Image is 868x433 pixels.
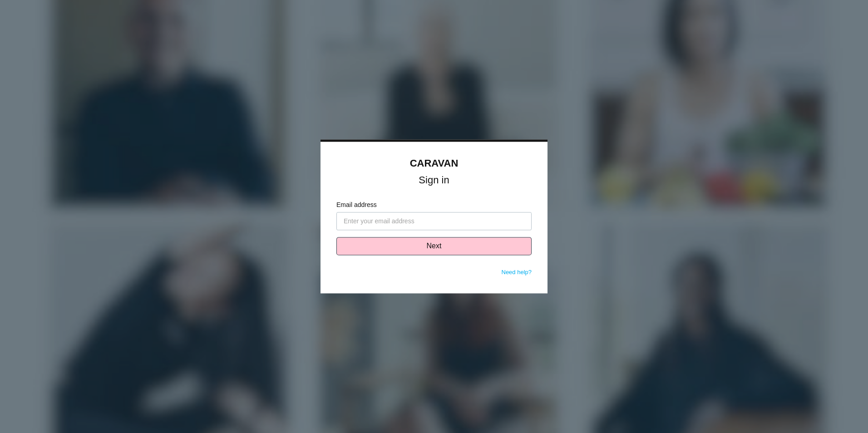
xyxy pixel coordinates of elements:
[336,177,532,185] h1: Sign in
[336,201,532,210] label: Email address
[336,237,532,256] button: Next
[502,269,532,276] a: Need help?
[336,212,532,231] input: Enter your email address
[410,157,459,169] a: CARAVAN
